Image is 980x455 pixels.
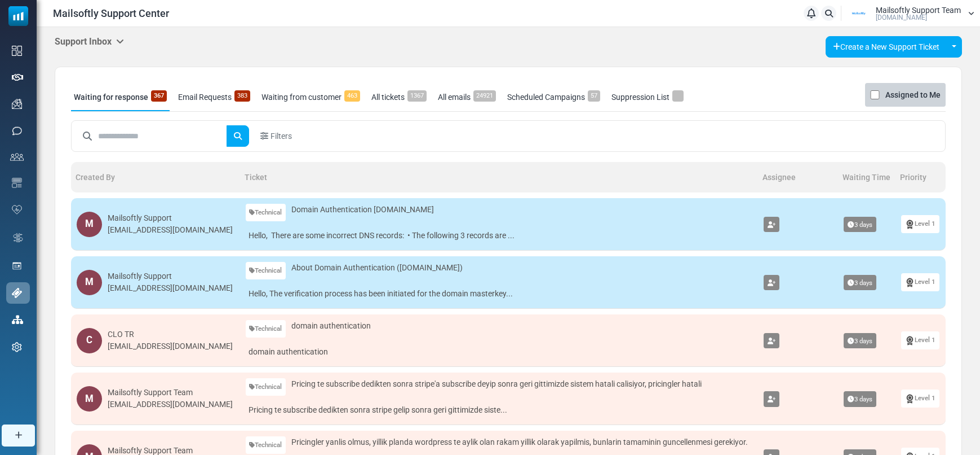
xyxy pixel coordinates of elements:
span: Mailsoftly Support Center [53,6,169,21]
span: 57 [588,90,600,102]
a: Waiting for response367 [71,83,170,111]
span: About Domain Authentication ([DOMAIN_NAME]) [291,262,463,274]
img: settings-icon.svg [12,342,22,352]
img: email-templates-icon.svg [12,178,22,188]
div: Mailsoftly Support [108,212,233,224]
a: Hello, The verification process has been initiated for the domain masterkey... [246,285,753,303]
a: Hello, There are some incorrect DNS records: • The following 3 records are ... [246,227,753,244]
span: 1367 [407,90,427,102]
span: Pricingler yanlis olmus, yillik planda wordpress te aylik olan rakam yillik olarak yapilmis, bunl... [291,436,748,448]
img: campaigns-icon.png [12,99,22,109]
a: Technical [246,320,286,338]
a: Technical [246,262,286,279]
a: Technical [246,436,286,454]
div: M [77,386,102,412]
span: 463 [344,90,360,102]
a: Email Requests383 [175,83,253,111]
a: All emails24921 [435,83,499,111]
div: M [77,270,102,295]
span: Filters [271,130,292,142]
th: Created By [71,162,240,193]
img: domain-health-icon.svg [12,205,22,214]
span: 383 [234,90,250,102]
img: workflow.svg [12,231,24,244]
h5: Support Inbox [55,36,124,47]
img: dashboard-icon.svg [12,46,22,56]
a: Waiting from customer463 [259,83,363,111]
th: Assignee [758,162,838,193]
span: 3 days [844,217,876,233]
div: M [77,212,102,237]
div: [EMAIL_ADDRESS][DOMAIN_NAME] [108,399,233,410]
span: 3 days [844,275,876,291]
div: [EMAIL_ADDRESS][DOMAIN_NAME] [108,282,233,294]
label: Assigned to Me [885,88,941,102]
div: C [77,328,102,353]
a: Technical [246,204,286,221]
a: Level 1 [901,390,939,407]
img: User Logo [845,5,873,22]
th: Ticket [240,162,759,193]
span: Mailsoftly Support Team [876,6,961,14]
a: Level 1 [901,273,939,291]
div: [EMAIL_ADDRESS][DOMAIN_NAME] [108,340,233,352]
th: Priority [895,162,946,193]
img: support-icon-active.svg [12,288,22,298]
span: 3 days [844,391,876,407]
span: 367 [151,90,167,102]
a: Pricing te subscribe dedikten sonra stripe gelip sonra geri gittimizde siste... [246,401,753,419]
a: Create a New Support Ticket [826,36,947,58]
div: [EMAIL_ADDRESS][DOMAIN_NAME] [108,224,233,236]
span: domain authentication [291,320,371,332]
span: Pricing te subscribe dedikten sonra stripe'a subscribe deyip sonra geri gittimizde sistem hatali ... [291,378,702,390]
img: contacts-icon.svg [10,153,24,161]
span: 3 days [844,333,876,349]
img: landing_pages.svg [12,261,22,271]
a: Scheduled Campaigns57 [504,83,603,111]
div: Mailsoftly Support Team [108,387,233,399]
img: sms-icon.png [12,126,22,136]
div: CLO TR [108,329,233,340]
img: mailsoftly_icon_blue_white.svg [8,6,28,26]
span: [DOMAIN_NAME] [876,14,927,21]
th: Waiting Time [838,162,895,193]
a: Level 1 [901,215,939,233]
a: Level 1 [901,331,939,349]
span: 24921 [473,90,496,102]
div: Mailsoftly Support [108,270,233,282]
a: User Logo Mailsoftly Support Team [DOMAIN_NAME] [845,5,974,22]
a: Technical [246,378,286,396]
a: Suppression List [609,83,686,111]
span: Domain Authentication [DOMAIN_NAME] [291,204,434,216]
a: All tickets1367 [369,83,429,111]
a: domain authentication [246,343,753,361]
